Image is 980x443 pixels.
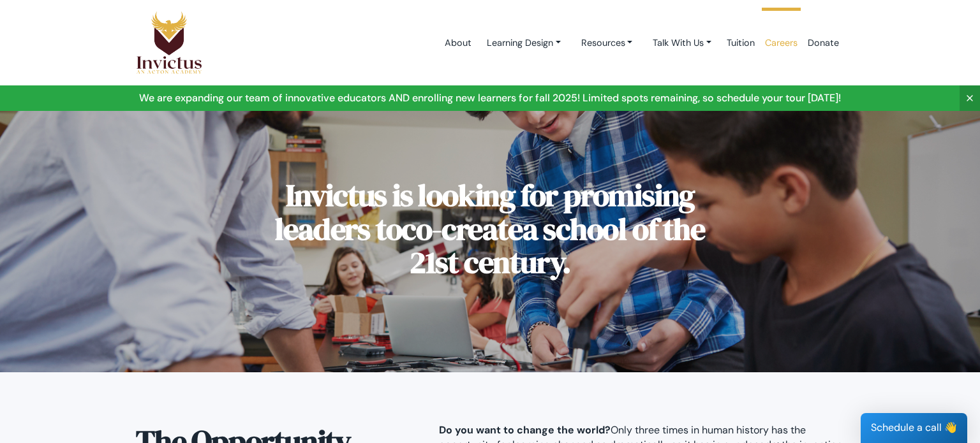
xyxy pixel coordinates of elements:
a: Talk With Us [642,31,722,55]
a: About [440,16,477,70]
a: Careers [760,16,803,70]
a: Tuition [722,16,760,70]
a: Resources [571,31,643,55]
a: Learning Design [477,31,571,55]
div: Schedule a call 👋 [861,413,967,443]
a: Donate [803,16,844,70]
strong: Do you want to change the world? [439,423,611,437]
span: co-create [401,208,522,250]
img: Logo [136,11,202,75]
h1: Invictus is looking for promising leaders to a school of the 21st century. [257,178,723,279]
